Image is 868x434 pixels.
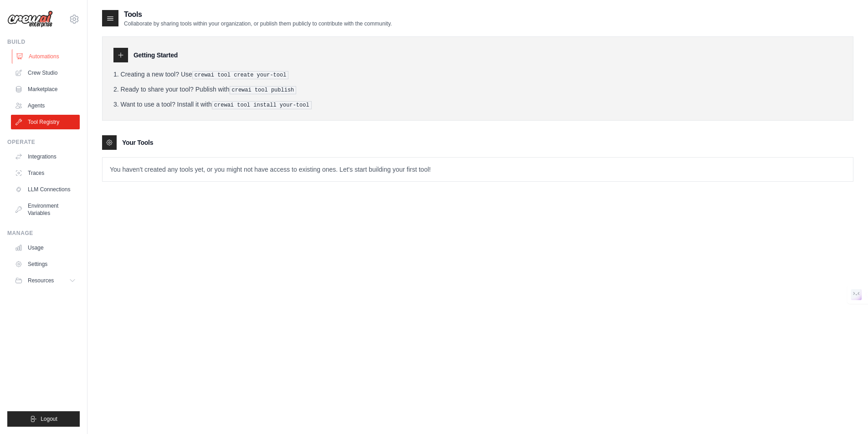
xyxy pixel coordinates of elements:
[7,230,80,237] div: Manage
[11,115,80,129] a: Tool Registry
[103,158,853,181] p: You haven't created any tools yet, or you might not have access to existing ones. Let's start bui...
[122,138,153,147] h3: Your Tools
[7,411,80,427] button: Logout
[11,149,80,164] a: Integrations
[11,166,80,180] a: Traces
[11,98,80,113] a: Agents
[7,10,53,28] img: Logo
[124,9,392,20] h2: Tools
[7,38,80,46] div: Build
[124,20,392,27] p: Collaborate by sharing tools within your organization, or publish them publicly to contribute wit...
[113,100,842,109] li: Want to use a tool? Install it with
[134,51,178,60] h3: Getting Started
[41,415,57,423] span: Logout
[113,70,842,79] li: Creating a new tool? Use
[11,240,80,255] a: Usage
[11,182,80,197] a: LLM Connections
[11,257,80,271] a: Settings
[7,138,80,146] div: Operate
[11,199,80,220] a: Environment Variables
[12,49,81,64] a: Automations
[192,71,289,79] pre: crewai tool create your-tool
[11,66,80,80] a: Crew Studio
[113,85,842,94] li: Ready to share your tool? Publish with
[11,273,80,288] button: Resources
[11,82,80,97] a: Marketplace
[28,277,54,284] span: Resources
[212,101,312,109] pre: crewai tool install your-tool
[230,86,297,94] pre: crewai tool publish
